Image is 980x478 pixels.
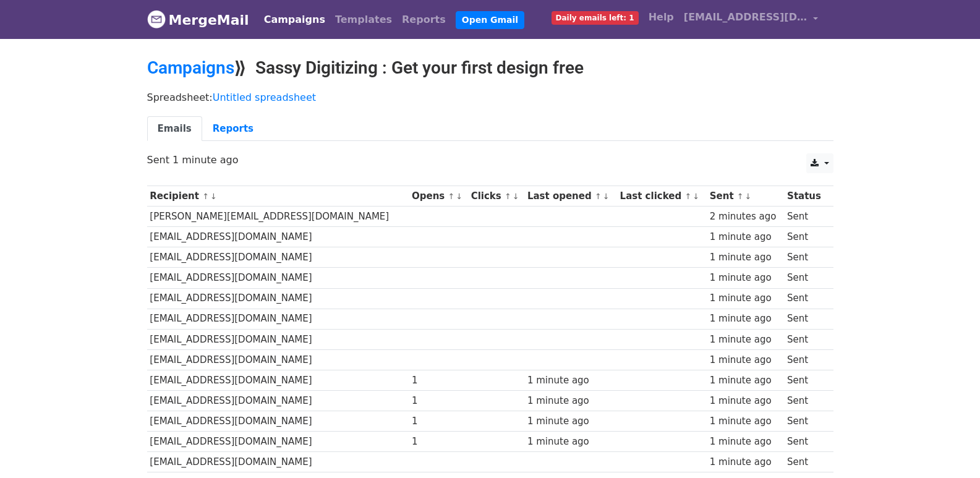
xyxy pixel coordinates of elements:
[147,288,409,309] td: [EMAIL_ADDRESS][DOMAIN_NAME]
[784,247,827,268] td: Sent
[527,435,614,449] div: 1 minute ago
[412,373,465,388] div: 1
[147,10,166,28] img: MergeMail logo
[513,192,519,201] a: ↓
[684,10,807,25] span: [EMAIL_ADDRESS][DOMAIN_NAME]
[710,435,782,449] div: 1 minute ago
[147,153,833,166] p: Sent 1 minute ago
[202,116,264,142] a: Reports
[147,91,833,104] p: Spreadsheet:
[412,414,465,429] div: 1
[784,227,827,247] td: Sent
[505,192,511,201] a: ↑
[784,186,827,207] th: Status
[784,391,827,411] td: Sent
[784,268,827,288] td: Sent
[468,186,524,207] th: Clicks
[784,207,827,227] td: Sent
[552,11,639,25] span: Daily emails left: 1
[210,192,217,201] a: ↓
[147,411,409,432] td: [EMAIL_ADDRESS][DOMAIN_NAME]
[710,271,782,285] div: 1 minute ago
[710,291,782,305] div: 1 minute ago
[147,432,409,452] td: [EMAIL_ADDRESS][DOMAIN_NAME]
[784,309,827,329] td: Sent
[456,11,524,29] a: Open Gmail
[147,227,409,247] td: [EMAIL_ADDRESS][DOMAIN_NAME]
[202,192,209,201] a: ↑
[147,349,409,370] td: [EMAIL_ADDRESS][DOMAIN_NAME]
[784,411,827,432] td: Sent
[710,250,782,265] div: 1 minute ago
[147,391,409,411] td: [EMAIL_ADDRESS][DOMAIN_NAME]
[147,58,234,78] a: Campaigns
[595,192,602,201] a: ↑
[784,329,827,349] td: Sent
[710,353,782,367] div: 1 minute ago
[524,186,617,207] th: Last opened
[692,192,699,201] a: ↓
[409,186,468,207] th: Opens
[330,7,397,32] a: Templates
[784,452,827,472] td: Sent
[448,192,455,201] a: ↑
[710,210,782,224] div: 2 minutes ago
[147,58,833,79] h2: ⟫ Sassy Digitizing : Get your first design free
[397,7,451,32] a: Reports
[710,394,782,408] div: 1 minute ago
[147,7,249,33] a: MergeMail
[259,7,330,32] a: Campaigns
[213,92,316,103] a: Untitled spreadsheet
[412,435,465,449] div: 1
[644,5,679,30] a: Help
[147,207,409,227] td: [PERSON_NAME][EMAIL_ADDRESS][DOMAIN_NAME]
[412,394,465,408] div: 1
[547,5,644,30] a: Daily emails left: 1
[710,414,782,429] div: 1 minute ago
[784,432,827,452] td: Sent
[147,247,409,268] td: [EMAIL_ADDRESS][DOMAIN_NAME]
[745,192,752,201] a: ↓
[603,192,610,201] a: ↓
[147,370,409,390] td: [EMAIL_ADDRESS][DOMAIN_NAME]
[707,186,784,207] th: Sent
[147,309,409,329] td: [EMAIL_ADDRESS][DOMAIN_NAME]
[710,312,782,326] div: 1 minute ago
[679,5,824,34] a: [EMAIL_ADDRESS][DOMAIN_NAME]
[147,268,409,288] td: [EMAIL_ADDRESS][DOMAIN_NAME]
[784,349,827,370] td: Sent
[527,394,614,408] div: 1 minute ago
[710,455,782,469] div: 1 minute ago
[784,370,827,390] td: Sent
[684,192,691,201] a: ↑
[710,230,782,244] div: 1 minute ago
[527,414,614,429] div: 1 minute ago
[147,329,409,349] td: [EMAIL_ADDRESS][DOMAIN_NAME]
[147,452,409,472] td: [EMAIL_ADDRESS][DOMAIN_NAME]
[784,288,827,309] td: Sent
[710,373,782,388] div: 1 minute ago
[617,186,707,207] th: Last clicked
[456,192,462,201] a: ↓
[710,333,782,347] div: 1 minute ago
[527,373,614,388] div: 1 minute ago
[147,186,409,207] th: Recipient
[737,192,744,201] a: ↑
[147,116,202,142] a: Emails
